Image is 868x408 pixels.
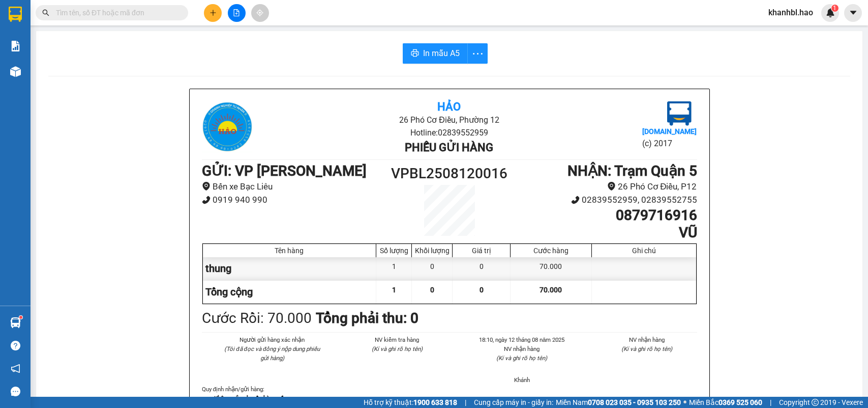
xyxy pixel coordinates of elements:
span: copyright [812,399,819,406]
img: logo.jpg [667,101,692,126]
li: 0919 940 990 [202,193,387,207]
span: 0 [430,286,434,294]
input: Tìm tên, số ĐT hoặc mã đơn [56,7,176,18]
li: NV nhận hàng [472,344,573,353]
span: Miền Nam [556,397,681,408]
strong: 0369 525 060 [719,398,762,406]
b: Hảo [437,100,461,113]
div: Cước Rồi : 70.000 [202,307,312,330]
div: 1 [376,257,412,280]
span: ⚪️ [683,400,686,404]
li: 02839552959, 02839552755 [511,193,697,207]
li: Người gửi hàng xác nhận [222,335,323,344]
span: Tổng cộng [205,286,253,298]
span: 0 [480,286,484,294]
li: 26 Phó Cơ Điều, P12 [511,180,697,194]
span: message [11,387,20,396]
li: Hotline: 02839552959 [284,126,614,139]
div: thung [203,257,377,280]
div: Cước hàng [513,247,588,255]
button: printerIn mẫu A5 [403,43,468,64]
span: aim [256,9,263,16]
span: 1 [392,286,396,294]
strong: Không vận chuyển hàng cấm. [214,395,290,402]
span: In mẫu A5 [423,47,460,60]
span: notification [11,364,20,373]
strong: 1900 633 818 [413,398,457,406]
li: NV kiểm tra hàng [347,335,447,344]
span: search [42,9,49,16]
div: Tên hàng [205,247,374,255]
sup: 1 [831,5,839,12]
span: phone [571,196,580,204]
h1: VPBL2508120016 [387,162,512,185]
button: plus [204,4,222,22]
sup: 1 [19,316,22,319]
h1: VŨ [511,224,697,241]
span: file-add [233,9,240,16]
b: NHẬN : Trạm Quận 5 [567,162,697,179]
i: (Kí và ghi rõ họ tên) [372,345,423,352]
button: more [467,43,488,64]
span: | [770,397,771,408]
button: aim [251,4,269,22]
span: environment [202,182,211,191]
img: solution-icon [10,41,21,51]
span: environment [607,182,616,191]
img: logo-vxr [9,7,22,22]
span: Miền Bắc [689,397,762,408]
span: phone [202,196,211,204]
li: Bến xe Bạc Liêu [202,180,387,194]
li: 18:10, ngày 12 tháng 08 năm 2025 [472,335,573,344]
span: question-circle [11,341,20,350]
button: file-add [228,4,246,22]
i: (Kí và ghi rõ họ tên) [621,345,672,352]
div: 0 [412,257,453,280]
span: plus [209,9,217,16]
span: Cung cấp máy in - giấy in: [474,397,553,408]
b: Tổng phải thu: 0 [316,310,418,327]
span: khanhbl.hao [760,6,821,19]
img: logo.jpg [202,101,253,152]
span: | [465,397,466,408]
button: caret-down [844,4,862,22]
span: 70.000 [540,286,562,294]
div: 70.000 [511,257,591,280]
img: warehouse-icon [10,66,21,77]
img: icon-new-feature [826,8,835,17]
b: GỬI : VP [PERSON_NAME] [202,162,367,179]
strong: 0708 023 035 - 0935 103 250 [588,398,681,406]
div: 0 [453,257,511,280]
span: printer [411,49,419,59]
i: (Tôi đã đọc và đồng ý nộp dung phiếu gửi hàng) [224,345,320,362]
b: Phiếu gửi hàng [405,141,493,154]
span: caret-down [849,8,858,17]
li: Khánh [472,375,573,385]
b: [DOMAIN_NAME] [642,127,697,135]
h1: 0879716916 [511,207,697,224]
span: more [468,47,487,60]
li: 26 Phó Cơ Điều, Phường 12 [284,114,614,126]
span: 1 [833,5,836,12]
div: Ghi chú [594,247,694,255]
img: warehouse-icon [10,317,21,328]
i: (Kí và ghi rõ họ tên) [496,355,547,362]
div: Khối lượng [414,247,450,255]
div: Giá trị [455,247,507,255]
span: Hỗ trợ kỹ thuật: [364,397,457,408]
div: Số lượng [379,247,409,255]
li: (c) 2017 [642,137,697,150]
li: NV nhận hàng [596,335,697,344]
